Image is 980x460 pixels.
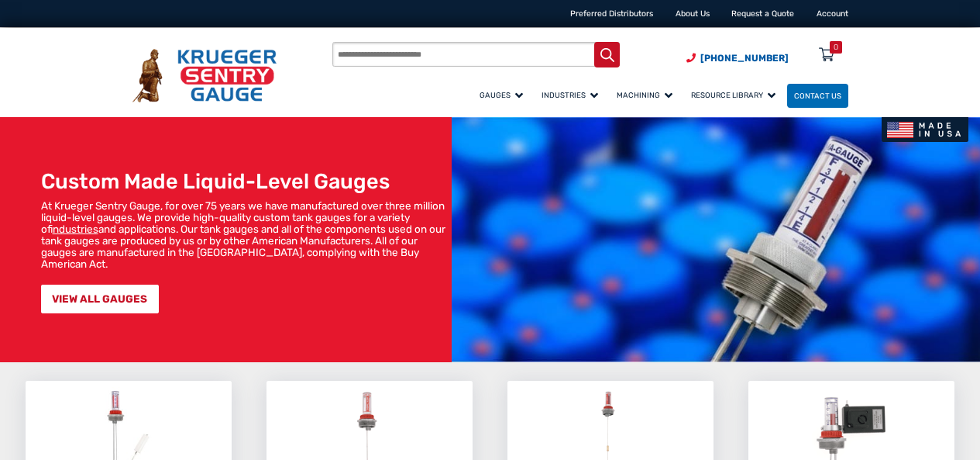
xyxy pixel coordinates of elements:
[794,92,841,100] span: Contact Us
[41,200,446,270] p: At Krueger Sentry Gauge, for over 75 years we have manufactured over three million liquid-level g...
[834,41,838,54] div: 0
[570,9,653,19] a: Preferred Distributors
[480,91,523,99] span: Gauges
[787,84,848,108] a: Contact Us
[691,91,775,99] span: Resource Library
[676,9,710,19] a: About Us
[610,81,684,109] a: Machining
[686,51,789,65] a: Phone Number (920) 434-8860
[41,285,159,313] a: VIEW ALL GAUGES
[452,117,980,362] img: bg_hero_bannerksentry
[700,53,789,64] span: [PHONE_NUMBER]
[817,9,848,19] a: Account
[473,81,535,109] a: Gauges
[882,117,969,142] img: Made In USA
[542,91,598,99] span: Industries
[617,91,672,99] span: Machining
[41,169,446,194] h1: Custom Made Liquid-Level Gauges
[535,81,610,109] a: Industries
[53,223,98,235] a: industries
[132,49,277,102] img: Krueger Sentry Gauge
[731,9,794,19] a: Request a Quote
[684,81,787,109] a: Resource Library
